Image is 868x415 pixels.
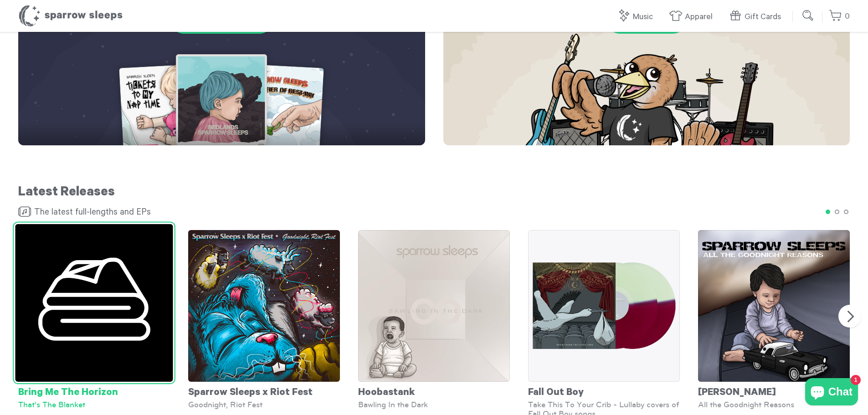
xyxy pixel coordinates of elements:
a: Sparrow Sleeps x Riot Fest Goodnight, Riot Fest [188,230,340,409]
a: Music [617,7,657,27]
div: Goodnight, Riot Fest [188,400,340,409]
h4: The latest full-lengths and EPs [18,206,850,220]
a: Gift Cards [729,7,786,27]
inbox-online-store-chat: Shopify online store chat [802,378,861,408]
div: All the Goodnight Reasons [698,400,850,409]
a: [PERSON_NAME] All the Goodnight Reasons [698,230,850,409]
img: Nickelback-AllTheGoodnightReasons-Cover_1_grande.png [698,230,850,382]
a: 0 [829,7,850,26]
div: Fall Out Boy [528,382,680,400]
button: 1 of 3 [822,206,832,215]
a: Bring Me The Horizon That's The Blanket [18,230,170,409]
img: Hoobastank_-_Bawling_In_The_Dark_-_Cover_3000x3000_c6cbc220-6762-4f53-8157-d43f2a1c9256_grande.jpg [358,230,510,382]
img: BringMeTheHorizon-That_sTheBlanket-Cover_grande.png [15,224,173,382]
img: SS_FUTST_SSEXCLUSIVE_6d2c3e95-2d39-4810-a4f6-2e3a860c2b91_grande.png [528,230,680,382]
input: Submit [799,6,817,25]
div: [PERSON_NAME] [698,382,850,400]
div: Bring Me The Horizon [18,382,170,400]
div: Bawling In the Dark [358,400,510,409]
a: Hoobastank Bawling In the Dark [358,230,510,409]
button: 2 of 3 [832,206,841,215]
button: 3 of 3 [841,206,850,215]
a: Apparel [669,7,717,27]
div: Hoobastank [358,382,510,400]
div: That's The Blanket [18,400,170,409]
img: RiotFestCover2025_f0c3ff46-2987-413d-b2a7-3322b85762af_grande.jpg [188,230,340,382]
div: Sparrow Sleeps x Riot Fest [188,382,340,400]
button: Next [838,305,861,328]
h2: Latest Releases [18,185,850,202]
h1: Sparrow Sleeps [18,5,123,27]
